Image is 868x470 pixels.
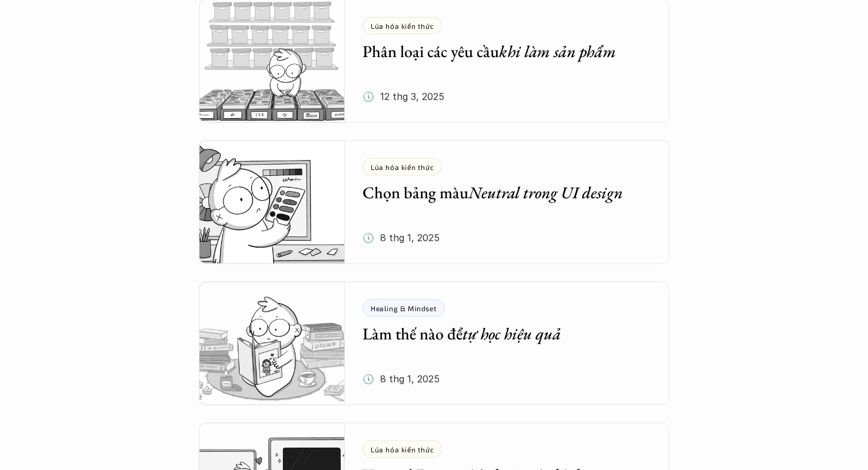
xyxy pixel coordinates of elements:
p: 🕔 12 thg 3, 2025 [363,88,444,105]
p: Lúa hóa kiến thức [371,22,434,30]
h5: Chọn bảng màu [363,182,634,203]
p: 🕔 8 thg 1, 2025 [363,370,440,388]
a: Healing & MindsetLàm thế nào đểtự học hiệu quả🕔 8 thg 1, 2025 [199,282,670,405]
em: khi làm sản phẩm [499,41,616,62]
p: Healing & Mindset [371,304,437,312]
h5: Làm thế nào để [363,323,634,344]
a: Lúa hóa kiến thứcChọn bảng màuNeutral trong UI design🕔 8 thg 1, 2025 [199,141,670,264]
p: Lúa hóa kiến thức [371,445,434,454]
em: Neutral trong UI design [468,182,623,203]
p: Lúa hóa kiến thức [371,163,434,171]
em: tự học hiệu quả [463,323,561,344]
p: 🕔 8 thg 1, 2025 [363,229,440,246]
h5: Phân loại các yêu cầu [363,41,634,62]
